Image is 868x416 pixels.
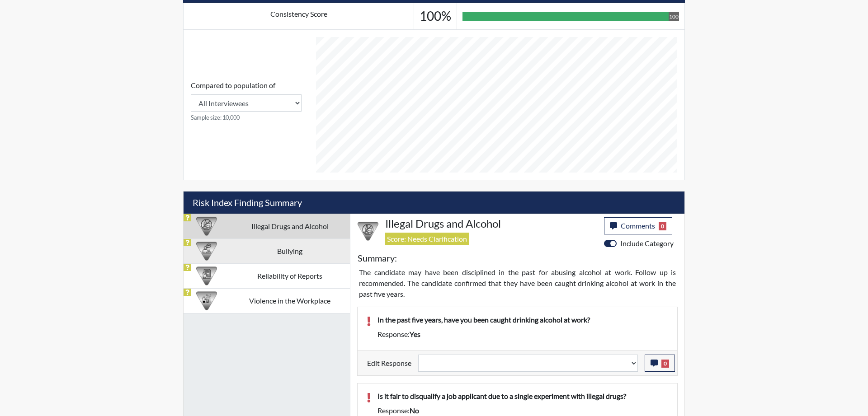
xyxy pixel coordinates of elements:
[620,238,674,249] label: Include Category
[359,267,676,299] p: The candidate may have been disciplined in the past for abusing alcohol at work. Follow up is rec...
[230,214,350,238] td: Illegal Drugs and Alcohol
[385,217,597,230] h4: Illegal Drugs and Alcohol
[230,288,350,313] td: Violence in the Workplace
[371,405,675,416] div: Response:
[230,238,350,263] td: Bullying
[411,355,645,372] div: Update the test taker's response, the change might impact the score
[184,192,684,214] h5: Risk Index Finding Summary
[377,391,668,402] p: Is it fair to disqualify a job applicant due to a single experiment with illegal drugs?
[230,263,350,288] td: Reliability of Reports
[196,216,217,237] img: CATEGORY%20ICON-12.0f6f1024.png
[604,217,672,234] button: Comments0
[367,355,411,372] label: Edit Response
[196,241,217,262] img: CATEGORY%20ICON-04.6d01e8fa.png
[661,360,669,368] span: 0
[191,80,302,122] div: Consistency Score comparison among population
[191,80,275,91] label: Compared to population of
[420,9,451,24] h3: 100%
[645,355,675,372] button: 0
[659,222,666,230] span: 0
[358,221,378,242] img: CATEGORY%20ICON-12.0f6f1024.png
[410,330,420,338] span: yes
[196,290,217,311] img: CATEGORY%20ICON-26.eccbb84f.png
[621,221,655,230] span: Comments
[196,266,217,286] img: CATEGORY%20ICON-20.4a32fe39.png
[191,113,302,122] small: Sample size: 10,000
[358,252,397,263] h5: Summary:
[377,314,668,325] p: In the past five years, have you been caught drinking alcohol at work?
[669,12,679,21] div: 100
[184,3,414,30] td: Consistency Score
[385,233,469,245] span: Score: Needs Clarification
[371,329,675,340] div: Response:
[410,406,419,415] span: no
